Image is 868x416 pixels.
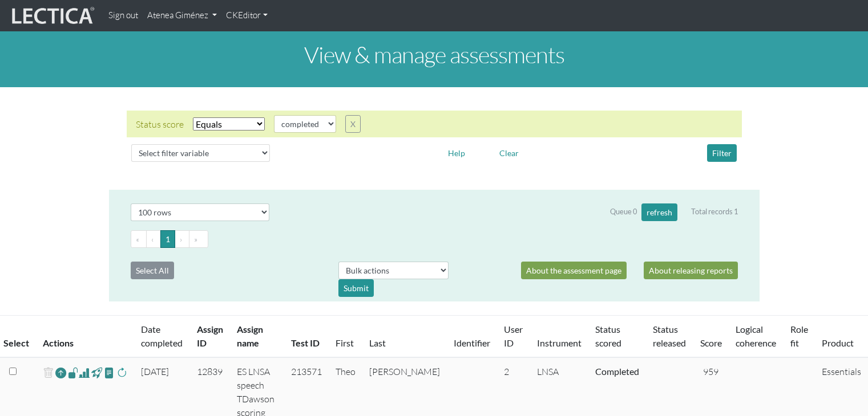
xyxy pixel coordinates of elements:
button: Select All [131,262,174,279]
a: Instrument [537,337,582,348]
span: view [104,366,115,379]
th: Test ID [284,316,329,358]
a: Completed = assessment has been completed; CS scored = assessment has been CLAS scored; LS scored... [595,366,639,377]
button: Help [443,144,470,162]
button: Filter [707,144,737,162]
a: Sign out [104,5,143,27]
div: Status score [136,117,184,131]
span: 959 [703,366,718,377]
a: About releasing reports [644,262,738,279]
div: Queue 0 Total records 1 [610,203,738,221]
a: Atenea Giménez [143,5,221,27]
a: Status scored [595,324,621,348]
button: X [345,115,361,133]
span: rescore [116,366,127,380]
a: Product [822,337,854,348]
a: Role fit [790,324,808,348]
a: Identifier [454,337,490,348]
img: lecticalive [9,5,95,27]
div: Submit [338,279,374,297]
span: Analyst score [79,366,90,380]
span: delete [43,365,54,381]
th: Assign ID [190,316,230,358]
a: Logical coherence [736,324,776,348]
button: Go to page 1 [160,230,175,248]
th: Assign name [230,316,284,358]
button: refresh [641,203,677,221]
a: About the assessment page [521,262,627,279]
a: User ID [504,324,523,348]
a: Status released [653,324,686,348]
a: Reopen [55,365,66,381]
a: Date completed [141,324,183,348]
span: view [68,366,79,379]
span: view [91,366,102,379]
a: Last [369,337,386,348]
a: Score [700,337,722,348]
button: Clear [494,144,524,162]
a: First [336,337,354,348]
a: Help [443,146,470,157]
th: Actions [36,316,134,358]
ul: Pagination [131,230,738,248]
a: CKEditor [221,5,272,27]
